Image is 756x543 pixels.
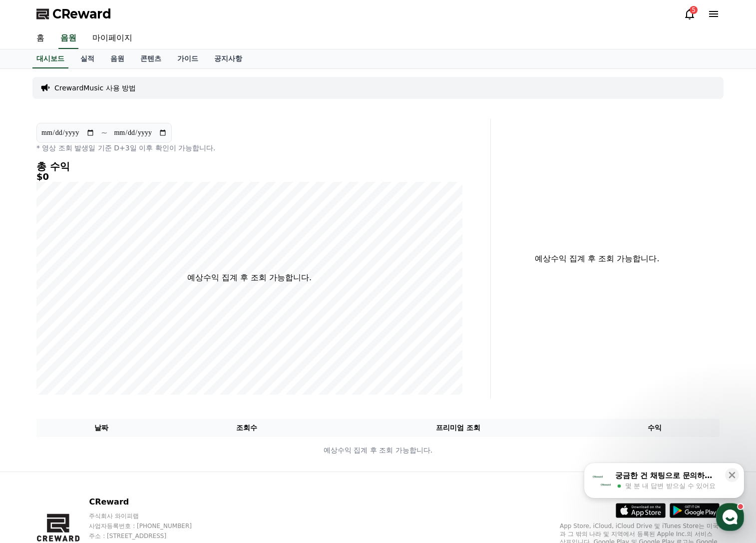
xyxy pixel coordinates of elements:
th: 프리미엄 조회 [327,419,589,437]
p: 주식회사 와이피랩 [89,512,211,520]
a: CrewardMusic 사용 방법 [54,83,136,93]
a: 설정 [129,317,192,342]
th: 날짜 [36,419,167,437]
span: CReward [52,6,111,22]
a: 홈 [3,317,66,342]
a: 음원 [58,28,78,49]
p: CReward [89,496,211,508]
a: 5 [684,8,696,20]
p: * 영상 조회 발생일 기준 D+3일 이후 확인이 가능합니다. [36,143,462,153]
p: 사업자등록번호 : [PHONE_NUMBER] [89,522,211,530]
a: 홈 [28,28,52,49]
span: 설정 [154,332,166,340]
p: 주소 : [STREET_ADDRESS] [89,532,211,540]
a: 가이드 [169,49,206,68]
a: CReward [36,6,111,22]
th: 조회수 [167,419,327,437]
a: 실적 [72,49,102,68]
h5: $0 [36,172,462,182]
th: 수익 [589,419,720,437]
p: 예상수익 집계 후 조회 가능합니다. [187,272,312,284]
p: ~ [101,127,107,139]
h4: 총 수익 [36,161,462,172]
a: 공지사항 [206,49,250,68]
a: 음원 [102,49,132,68]
a: 대시보드 [32,49,68,68]
a: 대화 [66,317,129,342]
span: 대화 [91,332,103,340]
span: 홈 [31,332,37,340]
p: 예상수익 집계 후 조회 가능합니다. [499,253,696,265]
a: 콘텐츠 [132,49,169,68]
div: 5 [690,6,698,14]
p: 예상수익 집계 후 조회 가능합니다. [37,445,719,456]
a: 마이페이지 [84,28,140,49]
